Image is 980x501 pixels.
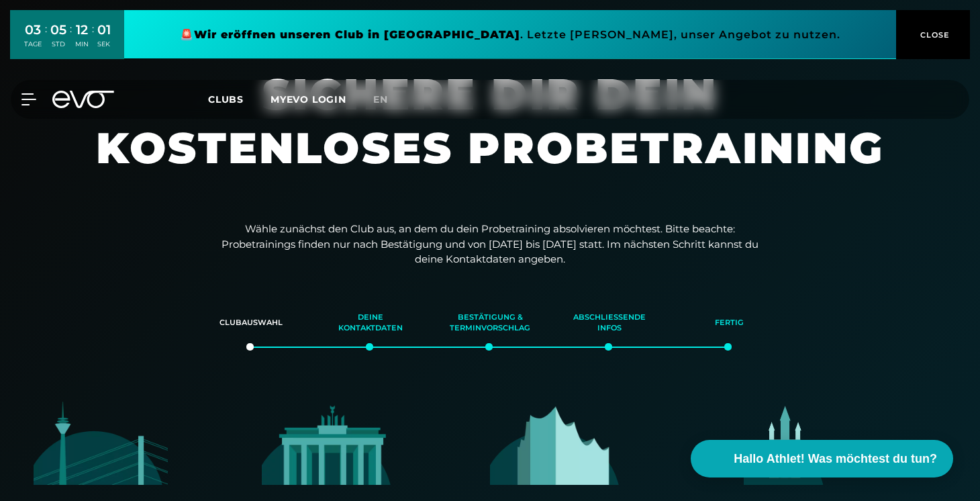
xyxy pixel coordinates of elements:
[917,29,950,41] span: CLOSE
[373,92,404,107] a: en
[896,10,970,59] button: CLOSE
[262,401,396,485] img: evofitness
[97,40,111,49] div: SEK
[490,401,624,485] img: evofitness
[45,21,47,57] div: :
[686,305,772,341] div: Fertig
[718,401,852,485] img: evofitness
[34,401,168,485] img: evofitness
[567,305,652,341] div: Abschließende Infos
[75,20,89,40] div: 12
[50,20,66,40] div: 05
[208,305,294,341] div: Clubauswahl
[92,21,94,57] div: :
[70,21,72,57] div: :
[87,67,893,201] h1: Sichere dir dein kostenloses Probetraining
[75,40,89,49] div: MIN
[208,93,244,105] span: Clubs
[50,40,66,49] div: STD
[222,222,758,267] p: Wähle zunächst den Club aus, an dem du dein Probetraining absolvieren möchtest. Bitte beachte: Pr...
[447,305,533,341] div: Bestätigung & Terminvorschlag
[373,93,388,105] span: en
[734,450,937,468] span: Hallo Athlet! Was möchtest du tun?
[97,20,111,40] div: 01
[208,93,271,105] a: Clubs
[271,93,346,105] a: MYEVO LOGIN
[328,305,413,341] div: Deine Kontaktdaten
[24,20,42,40] div: 03
[691,440,953,477] button: Hallo Athlet! Was möchtest du tun?
[24,40,42,49] div: TAGE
